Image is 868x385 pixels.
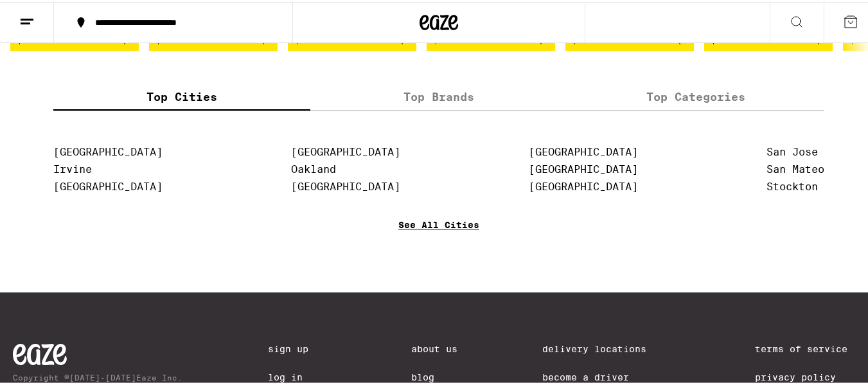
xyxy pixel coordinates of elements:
a: See All Cities [398,218,479,265]
a: Oakland [291,161,336,174]
span: Hi. Need any help? [8,9,93,19]
a: [GEOGRAPHIC_DATA] [529,179,638,191]
a: About Us [411,342,457,352]
a: Become a Driver [542,370,669,381]
label: Top Categories [567,81,824,109]
a: San Jose [766,144,818,156]
a: Sign Up [268,342,326,352]
label: Top Cities [53,81,310,109]
a: [GEOGRAPHIC_DATA] [53,144,163,156]
div: tabs [53,81,824,109]
a: Privacy Policy [755,370,865,381]
a: [GEOGRAPHIC_DATA] [529,144,638,156]
a: Delivery Locations [542,342,669,352]
label: Top Brands [310,81,567,109]
a: Stockton [766,179,818,191]
a: San Mateo [766,161,824,174]
a: Terms of Service [755,342,865,352]
a: Blog [411,370,457,381]
a: [GEOGRAPHIC_DATA] [291,179,400,191]
a: [GEOGRAPHIC_DATA] [53,179,163,191]
a: Irvine [53,161,92,174]
a: Log In [268,370,326,381]
a: [GEOGRAPHIC_DATA] [291,144,400,156]
a: [GEOGRAPHIC_DATA] [529,161,638,174]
